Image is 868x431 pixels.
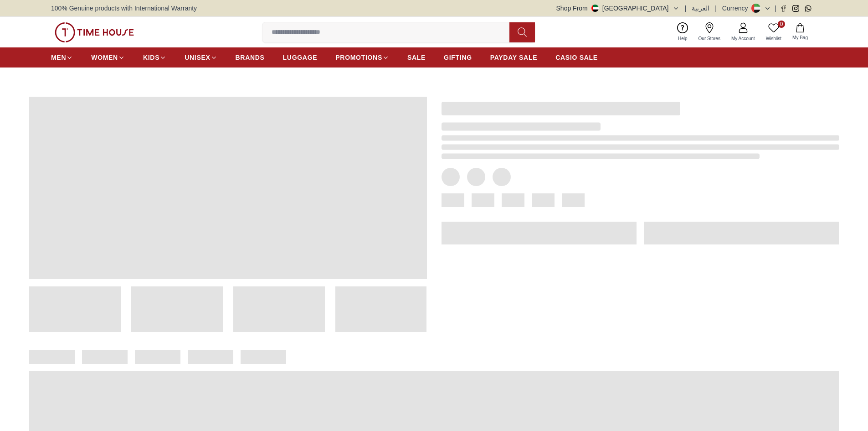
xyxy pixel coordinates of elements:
[143,53,159,62] span: KIDS
[407,49,426,66] a: SALE
[674,35,691,42] span: Help
[722,4,752,13] div: Currency
[283,49,318,66] a: LUGGAGE
[490,49,537,66] a: PAYDAY SALE
[407,53,426,62] span: SALE
[51,53,66,62] span: MEN
[185,49,217,66] a: UNISEX
[283,53,318,62] span: LUGGAGE
[143,49,166,66] a: KIDS
[775,4,776,13] span: |
[236,49,265,66] a: BRANDS
[556,4,679,13] button: Shop From[GEOGRAPHIC_DATA]
[591,5,599,12] img: United Arab Emirates
[715,4,717,13] span: |
[91,49,125,66] a: WOMEN
[805,5,812,12] a: Whatsapp
[728,35,759,42] span: My Account
[55,22,134,42] img: ...
[335,53,382,62] span: PROMOTIONS
[490,53,537,62] span: PAYDAY SALE
[444,53,472,62] span: GIFTING
[444,49,472,66] a: GIFTING
[792,5,799,12] a: Instagram
[335,49,389,66] a: PROMOTIONS
[778,21,785,28] span: 0
[780,5,787,12] a: Facebook
[787,21,813,43] button: My Bag
[185,53,210,62] span: UNISEX
[692,4,709,13] button: العربية
[762,35,785,42] span: Wishlist
[673,21,693,44] a: Help
[555,53,598,62] span: CASIO SALE
[760,21,787,44] a: 0Wishlist
[693,21,726,44] a: Our Stores
[51,49,73,66] a: MEN
[695,35,724,42] span: Our Stores
[51,4,197,13] span: 100% Genuine products with International Warranty
[789,34,812,41] span: My Bag
[236,53,265,62] span: BRANDS
[91,53,118,62] span: WOMEN
[555,49,598,66] a: CASIO SALE
[685,4,687,13] span: |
